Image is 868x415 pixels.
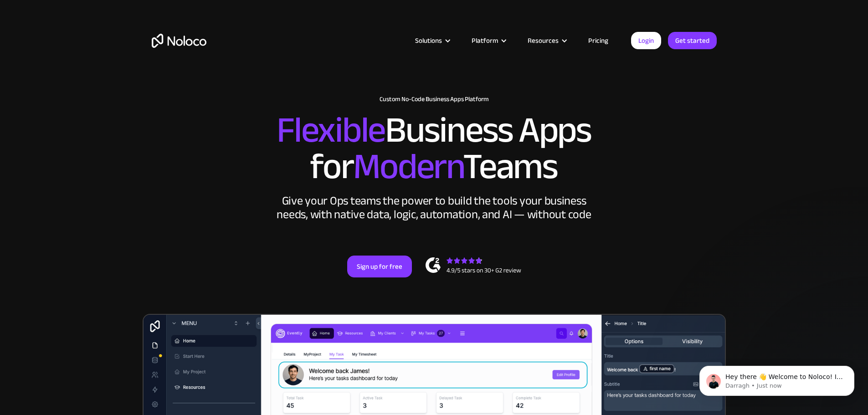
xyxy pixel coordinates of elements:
[404,35,460,46] div: Solutions
[353,133,463,200] span: Modern
[472,35,498,46] div: Platform
[516,35,577,46] div: Resources
[577,35,620,46] a: Pricing
[460,35,516,46] div: Platform
[347,256,412,277] a: Sign up for free
[528,35,559,46] div: Resources
[275,194,594,221] div: Give your Ops teams the power to build the tools your business needs, with native data, logic, au...
[277,96,385,164] span: Flexible
[686,347,868,410] iframe: Intercom notifications message
[152,112,717,185] h2: Business Apps for Teams
[152,34,206,48] a: home
[152,96,717,103] h1: Custom No-Code Business Apps Platform
[415,35,442,46] div: Solutions
[631,32,661,49] a: Login
[668,32,717,49] a: Get started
